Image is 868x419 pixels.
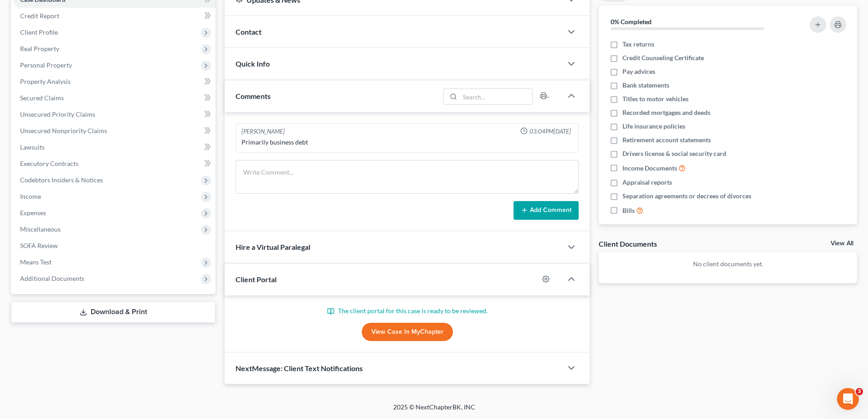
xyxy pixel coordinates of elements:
[20,192,41,200] span: Income
[622,53,704,62] span: Credit Counseling Certificate
[622,164,677,173] span: Income Documents
[514,201,579,220] button: Add Comment
[460,89,533,104] input: Search...
[13,8,216,24] a: Credit Report
[622,149,726,158] span: Drivers license & social security card
[622,206,635,215] span: Bills
[622,81,669,90] span: Bank statements
[236,59,270,68] span: Quick Info
[241,138,573,147] div: Primarily business debt
[13,238,216,254] a: SOFA Review
[20,143,45,151] span: Lawsuits
[236,27,262,36] span: Contact
[622,191,751,201] span: Separation agreements or decrees of divorces
[175,403,694,419] div: 2025 © NextChapterBK, INC
[236,275,277,284] span: Client Portal
[599,239,657,248] div: Client Documents
[622,94,688,103] span: Titles to motor vehicles
[606,259,850,269] p: No client documents yet.
[20,274,84,282] span: Additional Documents
[13,90,216,106] a: Secured Claims
[20,94,64,102] span: Secured Claims
[241,127,285,136] div: [PERSON_NAME]
[622,135,711,145] span: Retirement account statements
[20,176,103,184] span: Codebtors Insiders & Notices
[20,78,71,85] span: Property Analysis
[20,127,107,134] span: Unsecured Nonpriority Claims
[529,127,571,136] span: 03:04PM[DATE]
[20,258,51,266] span: Means Test
[611,18,652,26] strong: 0% Completed
[13,106,216,123] a: Unsecured Priority Claims
[236,243,310,251] span: Hire a Virtual Paralegal
[236,364,363,372] span: NextMessage: Client Text Notifications
[20,110,95,118] span: Unsecured Priority Claims
[11,301,216,323] a: Download & Print
[20,45,59,52] span: Real Property
[20,12,59,20] span: Credit Report
[13,139,216,155] a: Lawsuits
[20,209,46,217] span: Expenses
[13,123,216,139] a: Unsecured Nonpriority Claims
[622,40,654,49] span: Tax returns
[622,67,655,76] span: Pay advices
[20,242,58,249] span: SOFA Review
[622,122,685,131] span: Life insurance policies
[856,388,863,395] span: 3
[20,61,72,69] span: Personal Property
[622,108,710,117] span: Recorded mortgages and deeds
[13,155,216,172] a: Executory Contracts
[622,178,672,187] span: Appraisal reports
[831,240,853,247] a: View All
[20,225,61,233] span: Miscellaneous
[236,306,579,316] p: The client portal for this case is ready to be reviewed.
[13,73,216,90] a: Property Analysis
[837,388,859,410] iframe: Intercom live chat
[20,160,78,167] span: Executory Contracts
[236,92,271,100] span: Comments
[362,323,453,341] a: View Case in MyChapter
[20,28,58,36] span: Client Profile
